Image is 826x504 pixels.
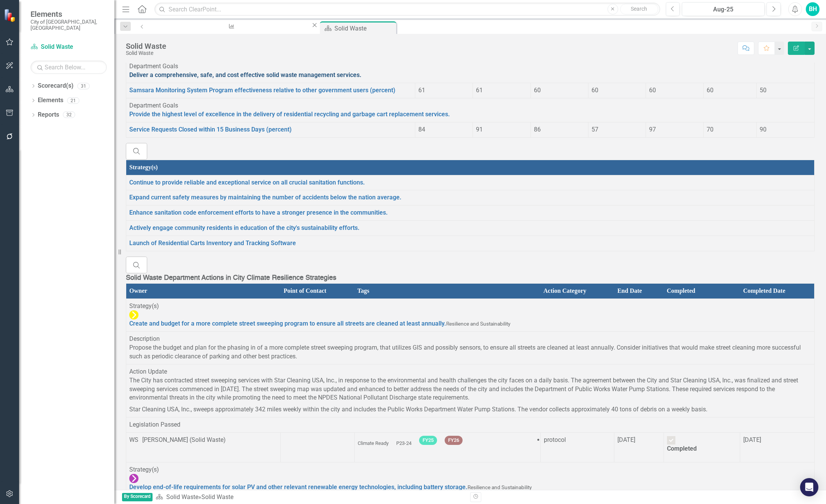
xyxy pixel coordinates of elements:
td: Double-Click to Edit [757,122,815,137]
a: Solid Waste [166,493,198,501]
div: Point of Contact [284,287,351,295]
button: BH [806,2,820,16]
div: Strategy(s) [129,465,811,474]
div: Tags [357,287,537,295]
td: Double-Click to Edit Right Click for Context Menu [126,83,415,98]
a: Service Requests Closed within 15 Business Days (percent) [129,126,292,133]
div: Completed [667,445,737,453]
a: Samsara Monitoring System Program effectiveness relative to other government users (percent) [129,87,395,94]
div: Children and Families Outreach in Environmental Education (number) [157,29,304,38]
span: 86 [534,126,541,133]
span: 61 [418,87,425,94]
td: Double-Click to Edit Right Click for Context Menu [126,98,815,122]
div: WS [129,436,138,445]
span: 60 [649,87,656,94]
strong: Solid Waste Department Actions in City Climate Resilience Strategies [126,274,336,281]
span: By Scorecard [122,493,153,502]
a: Solid Waste [31,43,107,51]
span: FY26 [445,436,463,445]
div: Completed Date [743,287,811,295]
p: The City has contracted street sweeping services with Star Cleaning USA, Inc., in response to the... [129,376,811,404]
a: Create and budget for a more complete street sweeping program to ensure all streets are cleaned a... [129,320,446,327]
span: Propose the budget and plan for the phasing in of a more complete street sweeping program, that u... [129,344,801,360]
div: Owner [129,287,278,295]
div: Action Update [129,368,811,376]
div: Strategy(s) [129,302,811,311]
a: Continue to provide reliable and exceptional service on all crucial sanitation functions. [129,179,365,186]
span: Resilience and Sustainability [468,484,532,490]
td: Double-Click to Edit [757,83,815,98]
a: Develop end-of-life requirements for solar PV and other relevant renewable energy technologies, i... [129,483,468,491]
a: Children and Families Outreach in Environmental Education (number) [150,21,311,31]
span: FY25 [419,436,437,445]
span: [DATE] [617,436,635,443]
div: Strategy(s) [129,163,811,172]
a: Launch of Residential Carts Inventory and Tracking Software [129,239,296,247]
button: Search [620,4,658,14]
div: 21 [67,97,79,104]
div: Department Goals [129,101,811,110]
div: End Date [617,287,661,295]
a: Deliver a comprehensive, safe, and cost effective solid waste management services. [129,71,362,79]
div: Solid Waste [126,42,166,50]
div: [PERSON_NAME] (Solid Waste) [142,436,226,445]
a: Reports [38,111,59,119]
span: Elements [31,10,107,19]
span: 91 [476,126,483,133]
div: Completed [667,287,737,295]
span: Resilience and Sustainability [446,321,510,327]
span: 50 [760,87,767,94]
a: Scorecard(s) [38,82,74,90]
div: Department Goals [129,62,811,71]
a: Enhance sanitation code enforcement efforts to have a stronger presence in the communities. [129,209,388,216]
img: Completed [129,310,138,319]
a: Provide the highest level of excellence in the delivery of residential recycling and garbage cart... [129,111,450,118]
td: Double-Click to Edit Right Click for Context Menu [126,122,415,137]
input: Search Below... [31,61,107,74]
a: Elements [38,96,63,105]
span: Search [631,6,647,12]
div: 32 [63,112,75,118]
img: Ongoing [129,474,138,483]
div: Solid Waste [334,24,394,33]
small: City of [GEOGRAPHIC_DATA], [GEOGRAPHIC_DATA] [31,19,107,31]
span: 97 [649,126,656,133]
div: Action Category [543,287,611,295]
span: 60 [707,87,714,94]
p: Star Cleaning USA, Inc., sweeps approximately 342 miles weekly within the city and includes the P... [129,404,811,414]
span: P23-24 [396,440,411,446]
button: Aug-25 [682,2,765,16]
span: 61 [476,87,483,94]
a: Actively engage community residents in education of the city's sustainability efforts. [129,224,360,231]
a: Expand current safety measures by maintaining the number of accidents below the nation average. [129,194,402,201]
div: Solid Waste [201,493,233,501]
div: Solid Waste [126,50,166,56]
td: Double-Click to Edit Right Click for Context Menu [126,59,815,83]
div: Open Intercom Messenger [800,478,818,496]
span: Climate Ready [358,440,389,446]
span: 84 [418,126,425,133]
span: 57 [591,126,598,133]
div: » [156,493,464,502]
div: Aug-25 [685,5,762,14]
div: Description [129,335,811,343]
span: 70 [707,126,714,133]
div: Legislation Passed [129,421,811,429]
input: Search ClearPoint... [154,3,660,16]
span: 90 [760,126,767,133]
span: 60 [591,87,598,94]
img: ClearPoint Strategy [4,9,17,22]
span: [DATE] [743,436,761,443]
span: 60 [534,87,541,94]
div: 31 [77,83,90,89]
span: protocol [544,436,566,443]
